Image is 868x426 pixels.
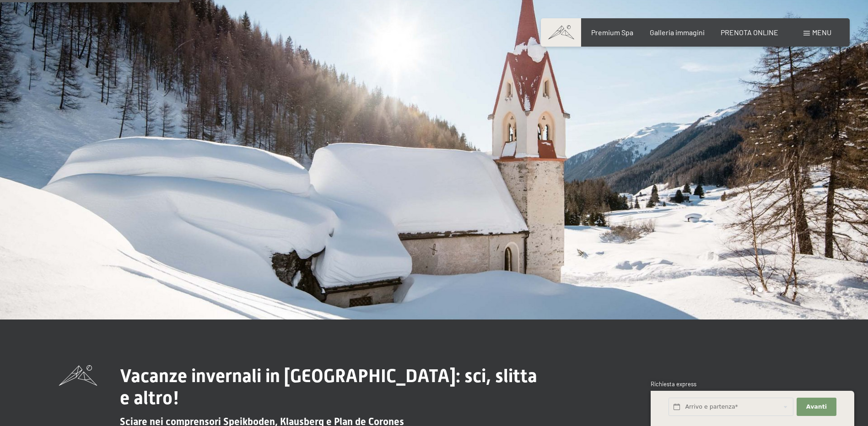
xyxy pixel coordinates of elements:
div: Carousel Page 7 [815,287,820,292]
div: Carousel Page 4 [781,287,786,292]
div: Carousel Pagination [743,287,831,292]
a: PRENOTA ONLINE [721,28,778,37]
div: Carousel Page 3 [769,287,774,292]
span: Menu [812,28,831,37]
div: Carousel Page 1 [746,287,751,292]
span: Avanti [806,403,827,411]
div: Carousel Page 5 [792,287,797,292]
div: Carousel Page 2 (Current Slide) [758,287,763,292]
button: Avanti [797,398,836,416]
div: Carousel Page 6 [803,287,809,292]
span: Vacanze invernali in [GEOGRAPHIC_DATA]: sci, slitta e altro! [120,365,537,409]
a: Galleria immagini [650,28,705,37]
span: Richiesta express [651,380,696,388]
a: Premium Spa [591,28,633,37]
div: Carousel Page 8 [826,287,831,292]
